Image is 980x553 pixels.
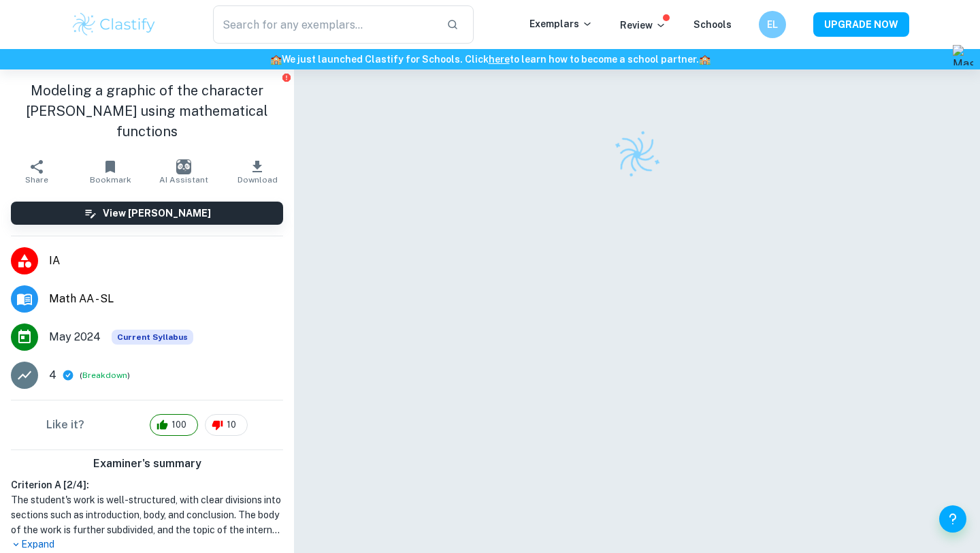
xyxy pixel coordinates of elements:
h6: We just launched Clastify for Schools. Click to learn how to become a school partner. [3,52,977,67]
span: Current Syllabus [112,330,193,345]
button: Help and Feedback [939,505,966,533]
h6: EL [765,17,781,32]
span: ( ) [80,369,130,382]
img: AI Assistant [176,159,191,174]
span: 100 [164,418,194,432]
h1: Modeling a graphic of the character [PERSON_NAME] using mathematical functions [11,80,283,142]
div: 100 [150,414,198,436]
h6: View [PERSON_NAME] [103,206,211,221]
span: IA [49,253,283,269]
h6: Examiner's summary [5,456,289,472]
span: May 2024 [49,329,101,345]
span: Download [238,175,278,185]
span: Bookmark [90,175,131,185]
span: AI Assistant [159,175,208,185]
div: 10 [205,414,248,436]
p: Review [620,18,666,33]
button: Download [220,153,294,191]
button: UPGRADE NOW [813,12,909,37]
p: 4 [49,367,56,383]
span: 🏫 [270,54,282,65]
a: here [489,54,510,65]
div: This exemplar is based on the current syllabus. Feel free to refer to it for inspiration/ideas wh... [112,330,193,345]
button: Bookmark [73,153,147,191]
button: Report issue [281,72,291,82]
span: Math AA - SL [49,291,283,307]
h1: The student's work is well-structured, with clear divisions into sections such as introduction, b... [11,492,283,537]
span: Share [25,175,48,185]
h6: Like it? [46,417,84,433]
span: 10 [219,418,244,432]
h6: Criterion A [ 2 / 4 ]: [11,477,283,492]
span: 🏫 [699,54,710,65]
p: Exemplars [529,16,593,31]
button: AI Assistant [147,153,220,191]
p: Expand [11,537,283,552]
a: Schools [693,19,732,30]
button: View [PERSON_NAME] [11,202,283,225]
input: Search for any exemplars... [213,5,436,44]
img: Clastify logo [605,123,669,187]
button: Breakdown [82,369,127,381]
img: Clastify logo [71,11,157,38]
button: EL [759,11,786,38]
